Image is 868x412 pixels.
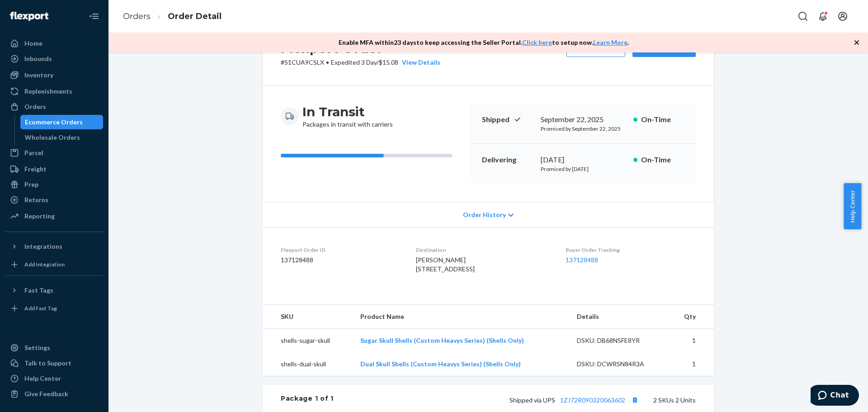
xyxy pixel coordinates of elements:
div: 2 SKUs 2 Units [334,394,696,406]
a: Reporting [5,209,103,223]
a: Learn More [593,38,627,46]
dd: 137128488 [281,256,401,265]
button: Help Center [844,183,861,229]
div: Home [24,39,42,48]
p: Enable MFA within 23 days to keep accessing the Seller Portal. to setup now. . [339,38,629,47]
div: Give Feedback [24,389,68,398]
div: Add Fast Tag [24,304,57,312]
button: Talk to Support [5,356,103,370]
dt: Buyer Order Tracking [566,246,696,254]
a: Replenishments [5,84,103,99]
a: Dual Skull Shells (Custom Heavys Series) (Shells Only) [360,360,521,368]
div: Parcel [24,148,43,157]
dt: Destination [416,246,551,254]
div: Wholesale Orders [25,133,80,142]
div: [DATE] [541,155,626,165]
div: September 22, 2025 [541,114,626,125]
p: # S1CUA9CSLX / $15.08 [281,58,440,67]
img: Flexport logo [10,12,48,21]
a: Sugar Skull Shells (Custom Heavys Series) (Shells Only) [360,336,524,344]
button: Open account menu [834,7,852,25]
div: Reporting [24,212,55,221]
a: Orders [5,99,103,114]
button: Copy tracking number [629,394,641,406]
button: Fast Tags [5,283,103,298]
th: SKU [263,305,353,329]
div: Returns [24,195,48,204]
a: 137128488 [566,256,598,264]
a: Prep [5,177,103,192]
button: Give Feedback [5,387,103,401]
a: Home [5,36,103,51]
span: Expedited 3 Day [331,58,377,66]
div: Package 1 of 1 [281,394,334,406]
iframe: To enrich screen reader interactions, please activate Accessibility in Grammarly extension settings [811,385,859,407]
td: 1 [669,352,714,376]
td: 1 [669,329,714,353]
button: Open Search Box [794,7,812,25]
div: Prep [24,180,38,189]
span: Order History [463,210,506,219]
a: Parcel [5,146,103,160]
div: Help Center [24,374,61,383]
div: Inventory [24,71,53,80]
button: Integrations [5,239,103,254]
td: shells-sugar-skull [263,329,353,353]
div: Ecommerce Orders [25,118,83,127]
a: Wholesale Orders [20,130,104,145]
div: DSKU: DB68NSFE8YR [577,336,662,345]
div: Add Integration [24,260,65,268]
a: Ecommerce Orders [20,115,104,129]
div: Inbounds [24,54,52,63]
a: Help Center [5,371,103,386]
div: Talk to Support [24,359,71,368]
div: Freight [24,165,47,174]
a: Inventory [5,68,103,82]
a: Add Integration [5,257,103,272]
th: Details [570,305,669,329]
div: Settings [24,343,50,352]
span: • [326,58,329,66]
dt: Flexport Order ID [281,246,401,254]
a: Inbounds [5,52,103,66]
a: Add Fast Tag [5,301,103,316]
div: Fast Tags [24,286,53,295]
span: Shipped via UPS [509,396,641,404]
div: Packages in transit with carriers [302,104,393,129]
div: Replenishments [24,87,72,96]
th: Qty [669,305,714,329]
p: Delivering [482,155,533,165]
a: Settings [5,341,103,355]
a: Freight [5,162,103,176]
a: Click here [522,38,552,46]
p: On-Time [641,155,685,165]
p: Promised by September 22, 2025 [541,125,626,133]
p: Shipped [482,114,533,125]
p: Promised by [DATE] [541,165,626,173]
a: Returns [5,193,103,207]
a: Order Detail [168,11,222,21]
span: [PERSON_NAME] [STREET_ADDRESS] [416,256,475,273]
h3: In Transit [302,104,393,120]
p: On-Time [641,114,685,125]
button: View Details [398,58,440,67]
a: Orders [123,11,151,21]
a: 1ZJ72R090320063602 [560,396,625,404]
div: Integrations [24,242,62,251]
ol: breadcrumbs [116,3,229,30]
div: Orders [24,102,46,111]
button: Close Navigation [85,7,103,25]
button: Open notifications [814,7,832,25]
div: DSKU: DCWRSN84R3A [577,360,662,369]
td: shells-dual-skull [263,352,353,376]
th: Product Name [353,305,569,329]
